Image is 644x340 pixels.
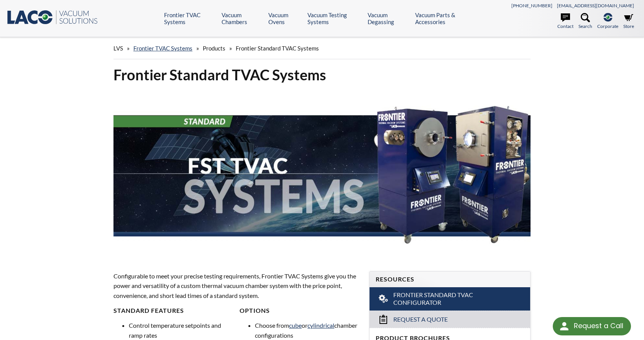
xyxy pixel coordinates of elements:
[623,13,634,30] a: Store
[133,45,192,52] a: Frontier TVAC Systems
[368,11,409,25] a: Vacuum Degassing
[289,322,302,329] a: cube
[370,287,530,311] a: Frontier Standard TVAC Configurator
[597,23,618,30] span: Corporate
[574,317,623,335] div: Request a Call
[578,13,592,30] a: Search
[307,11,362,25] a: Vacuum Testing Systems
[255,320,360,340] li: Choose from or chamber configurations
[236,45,319,52] span: Frontier Standard TVAC Systems
[113,65,531,84] h1: Frontier Standard TVAC Systems
[553,317,631,335] div: Request a Call
[558,320,570,332] img: round button
[557,3,634,8] a: [EMAIL_ADDRESS][DOMAIN_NAME]
[393,316,448,324] span: Request a Quote
[415,11,478,25] a: Vacuum Parts & Accessories
[113,307,234,315] h4: Standard Features
[240,307,360,315] h4: Options
[203,45,225,52] span: Products
[113,271,360,301] p: Configurable to meet your precise testing requirements, Frontier TVAC Systems give you the power ...
[307,322,334,329] a: cylindrical
[129,320,234,340] li: Control temperature setpoints and ramp rates
[393,291,507,307] span: Frontier Standard TVAC Configurator
[376,275,524,283] h4: Resources
[511,3,552,8] a: [PHONE_NUMBER]
[222,11,263,25] a: Vacuum Chambers
[164,11,216,25] a: Frontier TVAC Systems
[113,45,123,52] span: LVS
[370,311,530,328] a: Request a Quote
[557,13,573,30] a: Contact
[268,11,301,25] a: Vacuum Ovens
[113,90,531,257] img: FST TVAC Systems header
[113,37,531,59] div: » » »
